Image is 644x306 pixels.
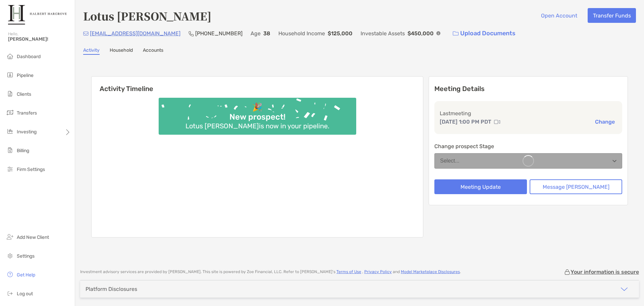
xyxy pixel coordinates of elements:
a: Terms of Use [336,269,361,274]
img: pipeline icon [6,71,14,79]
p: 38 [263,29,270,38]
img: logout icon [6,289,14,297]
div: 🎉 [250,102,265,112]
p: Your information is secure [571,269,639,275]
img: Phone Icon [189,31,194,36]
div: Lotus [PERSON_NAME] is now in your pipeline. [183,122,332,130]
div: Platform Disclosures [86,286,137,292]
img: settings icon [6,252,14,260]
a: Model Marketplace Disclosures [401,269,460,274]
img: icon arrow [620,285,628,293]
img: button icon [453,31,459,36]
img: firm-settings icon [6,165,14,173]
a: Household [110,47,133,55]
span: Dashboard [17,54,41,59]
img: Confetti [159,98,356,129]
span: Add New Client [17,234,49,240]
h6: Activity Timeline [92,77,423,93]
img: get-help icon [6,270,14,278]
button: Open Account [536,8,582,23]
p: [DATE] 1:00 PM PDT [440,118,491,126]
p: [EMAIL_ADDRESS][DOMAIN_NAME] [90,29,180,38]
p: Last meeting [440,109,617,118]
button: Transfer Funds [588,8,636,23]
img: investing icon [6,127,14,135]
img: Info Icon [436,31,440,35]
h4: Lotus [PERSON_NAME] [83,8,211,24]
p: $450,000 [408,29,434,38]
img: clients icon [6,90,14,98]
img: communication type [494,119,500,125]
p: Meeting Details [434,85,622,93]
span: Investing [17,129,37,135]
p: [PHONE_NUMBER] [195,29,243,38]
a: Upload Documents [448,26,520,41]
span: Pipeline [17,73,34,78]
span: Settings [17,253,35,259]
img: Zoe Logo [8,3,67,27]
span: [PERSON_NAME]! [8,36,71,42]
span: Billing [17,148,29,154]
span: Log out [17,291,33,297]
button: Change [593,118,617,125]
p: Age [251,29,261,38]
p: Household Income [278,29,325,38]
span: Firm Settings [17,167,45,172]
button: Message [PERSON_NAME] [530,179,622,194]
img: transfers icon [6,108,14,117]
img: dashboard icon [6,52,14,60]
span: Get Help [17,272,35,278]
span: Clients [17,91,31,97]
a: Activity [83,47,100,55]
img: billing icon [6,146,14,154]
div: New prospect! [227,112,288,122]
p: Investable Assets [361,29,405,38]
button: Meeting Update [434,179,527,194]
p: Change prospect Stage [434,142,622,150]
p: $125,000 [328,29,353,38]
img: Email Icon [83,32,89,36]
p: Investment advisory services are provided by [PERSON_NAME] . This site is powered by Zoe Financia... [80,269,461,274]
a: Privacy Policy [364,269,392,274]
a: Accounts [143,47,163,55]
img: add_new_client icon [6,233,14,241]
span: Transfers [17,110,37,116]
